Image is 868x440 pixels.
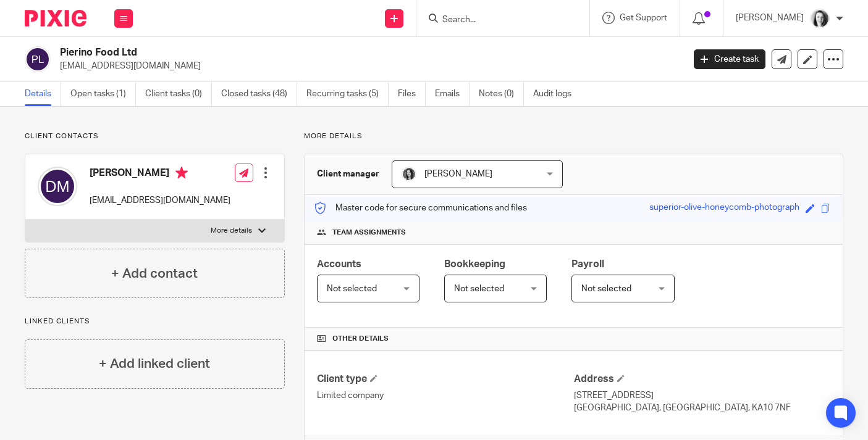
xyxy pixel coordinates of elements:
h4: + Add contact [111,264,198,283]
h3: Client manager [317,168,379,180]
span: Get Support [620,14,667,22]
a: Audit logs [533,82,581,106]
span: Other details [332,334,389,344]
a: Closed tasks (48) [221,82,297,106]
span: Payroll [571,259,604,269]
i: Primary [175,167,188,179]
span: Not selected [327,284,377,293]
h2: Pierino Food Ltd [60,46,552,59]
a: Open tasks (1) [70,82,136,106]
a: Files [398,82,426,106]
p: [EMAIL_ADDRESS][DOMAIN_NAME] [90,194,230,207]
a: Client tasks (0) [145,82,212,106]
input: Search [441,15,552,26]
img: svg%3E [25,46,51,72]
img: Pixie [25,10,86,27]
div: superior-olive-honeycomb-photograph [649,201,799,215]
span: Bookkeeping [444,259,505,269]
p: [STREET_ADDRESS] [574,389,830,402]
a: Details [25,82,61,106]
img: T1JH8BBNX-UMG48CW64-d2649b4fbe26-512.png [810,9,830,28]
a: Emails [435,82,470,106]
p: Limited company [317,389,573,402]
span: Not selected [454,284,504,293]
p: [GEOGRAPHIC_DATA], [GEOGRAPHIC_DATA], KA10 7NF [574,402,830,414]
h4: [PERSON_NAME] [90,167,230,182]
a: Recurring tasks (5) [306,82,389,106]
p: Master code for secure communications and files [314,202,527,214]
h4: Client type [317,373,573,386]
img: brodie%203%20small.jpg [402,167,416,181]
img: svg%3E [38,167,77,206]
span: Accounts [317,259,361,269]
a: Notes (0) [479,82,524,106]
p: More details [211,226,252,236]
span: Not selected [581,284,631,293]
p: Linked clients [25,317,285,326]
p: [EMAIL_ADDRESS][DOMAIN_NAME] [60,60,675,72]
a: Create task [694,49,765,69]
span: Team assignments [332,228,406,238]
h4: Address [574,373,830,386]
h4: + Add linked client [99,354,210,373]
p: Client contacts [25,131,285,141]
span: [PERSON_NAME] [424,170,492,178]
p: [PERSON_NAME] [736,12,804,24]
p: More details [304,131,843,141]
